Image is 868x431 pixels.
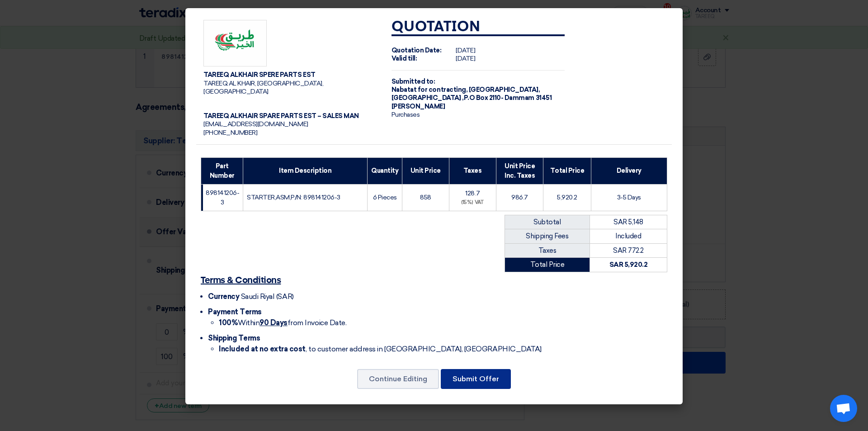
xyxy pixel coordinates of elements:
[259,318,288,327] u: 90 Days
[219,318,238,327] strong: 100%
[505,229,590,244] td: Shipping Fees
[357,369,439,389] button: Continue Editing
[392,103,445,110] span: [PERSON_NAME]
[392,111,420,118] span: Purchases
[368,157,402,184] th: Quantity
[441,369,511,389] button: Submit Offer
[203,120,308,128] span: [EMAIL_ADDRESS][DOMAIN_NAME]
[208,308,262,316] span: Payment Terms
[201,157,243,184] th: Part Number
[830,395,857,422] a: Open chat
[617,194,641,201] span: 3-5 Days
[247,194,340,201] span: STARTER,ASM,P/N: 898141206-3
[392,20,481,34] strong: Quotation
[392,47,442,54] strong: Quotation Date:
[456,55,475,62] span: [DATE]
[203,129,257,137] span: [PHONE_NUMBER]
[208,292,239,301] span: Currency
[203,71,377,79] div: TAREEQ ALKHAIR SPERE PARTS EST
[201,276,281,285] u: Terms & Conditions
[465,189,480,197] span: 128.7
[219,345,306,353] strong: Included at no extra cost
[243,157,368,184] th: Item Description
[609,260,648,269] strong: SAR 5,920.2
[543,157,591,184] th: Total Price
[505,258,590,272] td: Total Price
[613,246,644,255] span: SAR 772.2
[392,55,417,62] strong: Valid till:
[453,199,492,207] div: (15%) VAT
[449,157,496,184] th: Taxes
[505,243,590,258] td: Taxes
[219,344,667,355] li: , to customer address in [GEOGRAPHIC_DATA], [GEOGRAPHIC_DATA]
[402,157,449,184] th: Unit Price
[201,184,243,211] td: 898141206-3
[420,194,431,201] span: 858
[203,80,323,95] span: TAREEQ AL KHAIR, [GEOGRAPHIC_DATA], [GEOGRAPHIC_DATA]
[373,194,397,201] span: 6 Pieces
[591,157,667,184] th: Delivery
[203,20,267,67] img: Company Logo
[208,334,260,342] span: Shipping Terms
[392,86,467,94] span: Nabatat for contracting,
[511,194,528,201] span: 986.7
[505,215,590,229] td: Subtotal
[590,215,667,229] td: SAR 5,148
[241,292,294,301] span: Saudi Riyal (SAR)
[392,78,435,85] strong: Submitted to:
[456,47,475,54] span: [DATE]
[219,318,346,327] span: Within from Invoice Date.
[496,157,543,184] th: Unit Price Inc. Taxes
[203,112,377,120] div: TAREEQ ALKHAIR SPARE PARTS EST – SALES MAN
[615,232,641,240] span: Included
[557,194,577,201] span: 5,920.2
[392,86,552,102] span: [GEOGRAPHIC_DATA], [GEOGRAPHIC_DATA] ,P.O Box 2110- Dammam 31451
